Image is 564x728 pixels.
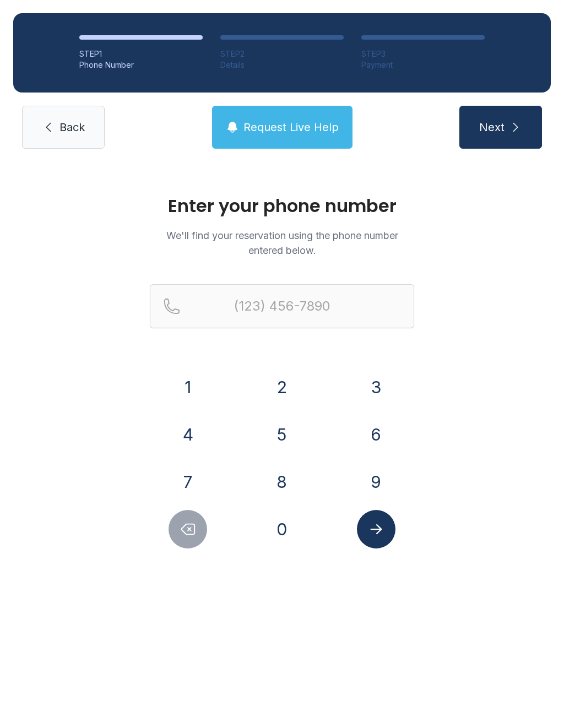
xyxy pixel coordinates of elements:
[59,119,85,135] span: Back
[169,415,207,454] button: 4
[79,48,203,59] div: STEP 1
[150,284,414,328] input: Reservation phone number
[357,415,395,454] button: 6
[169,463,207,501] button: 7
[243,119,339,135] span: Request Live Help
[150,228,414,258] p: We'll find your reservation using the phone number entered below.
[357,368,395,406] button: 3
[361,59,485,70] div: Payment
[263,510,301,548] button: 0
[263,415,301,454] button: 5
[169,368,207,406] button: 1
[150,197,414,215] h1: Enter your phone number
[220,48,344,59] div: STEP 2
[479,119,505,135] span: Next
[79,59,203,70] div: Phone Number
[169,510,207,548] button: Delete number
[263,368,301,406] button: 2
[361,48,485,59] div: STEP 3
[220,59,344,70] div: Details
[357,463,395,501] button: 9
[357,510,395,548] button: Submit lookup form
[263,463,301,501] button: 8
